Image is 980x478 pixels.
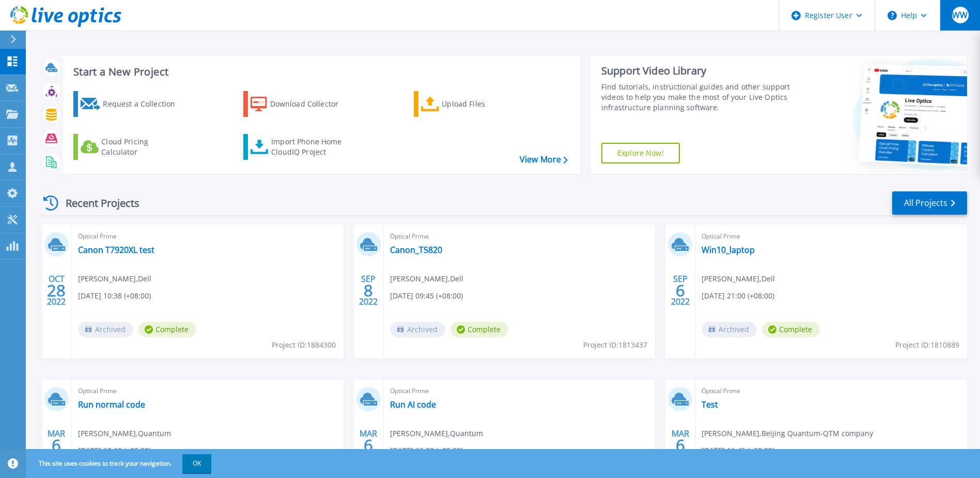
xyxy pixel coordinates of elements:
[78,322,133,337] span: Archived
[390,273,463,285] span: [PERSON_NAME] , Dell
[702,322,757,337] span: Archived
[272,339,336,351] span: Project ID: 1884300
[243,91,359,117] a: Download Collector
[390,399,436,410] a: Run AI code
[702,445,774,456] span: [DATE] 11:45 (+08:00)
[702,399,718,410] a: Test
[390,245,442,255] a: Canon_T5820
[73,134,189,160] a: Cloud Pricing Calculator
[359,426,378,464] div: MAR 2020
[78,385,337,397] span: Optical Prime
[702,231,961,242] span: Optical Prime
[702,385,961,397] span: Optical Prime
[601,82,793,113] div: Find tutorials, instructional guides and other support videos to help you make the most of your L...
[78,399,145,410] a: Run normal code
[390,385,649,397] span: Optical Prime
[892,191,967,215] a: All Projects
[359,272,378,309] div: SEP 2022
[78,231,337,242] span: Optical Prime
[702,245,755,255] a: Win10_laptop
[601,64,793,78] div: Support Video Library
[40,190,153,216] div: Recent Projects
[601,143,680,163] a: Explore Now!
[271,137,352,157] div: Import Phone Home CloudIQ Project
[442,94,524,114] div: Upload Files
[182,454,211,473] button: OK
[46,426,66,464] div: MAR 2020
[73,66,567,78] h3: Start a New Project
[52,441,61,450] span: 6
[364,286,373,295] span: 8
[952,11,968,19] span: WW
[390,428,483,439] span: [PERSON_NAME] , Quantum
[138,322,196,337] span: Complete
[390,445,463,456] span: [DATE] 12:03 (+08:00)
[47,286,66,295] span: 28
[78,245,154,255] a: Canon T7920XL test
[270,94,353,114] div: Download Collector
[78,273,151,285] span: [PERSON_NAME] , Dell
[46,272,66,309] div: OCT 2022
[73,91,189,117] a: Request a Collection
[676,286,685,295] span: 6
[28,454,211,473] span: This site uses cookies to track your navigation.
[671,272,690,309] div: SEP 2022
[895,339,959,351] span: Project ID: 1810889
[583,339,647,351] span: Project ID: 1813437
[390,231,649,242] span: Optical Prime
[762,322,820,337] span: Complete
[702,290,774,302] span: [DATE] 21:00 (+08:00)
[364,441,373,450] span: 6
[676,441,685,450] span: 6
[520,155,568,165] a: View More
[78,445,151,456] span: [DATE] 12:19 (+08:00)
[101,137,184,157] div: Cloud Pricing Calculator
[702,273,775,285] span: [PERSON_NAME] , Dell
[450,322,508,337] span: Complete
[414,91,529,117] a: Upload Files
[103,94,185,114] div: Request a Collection
[78,428,171,439] span: [PERSON_NAME] , Quantum
[390,290,463,302] span: [DATE] 09:45 (+08:00)
[671,426,690,464] div: MAR 2020
[390,322,445,337] span: Archived
[78,290,151,302] span: [DATE] 10:38 (+08:00)
[702,428,873,439] span: [PERSON_NAME] , Beijing Quantum-QTM company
